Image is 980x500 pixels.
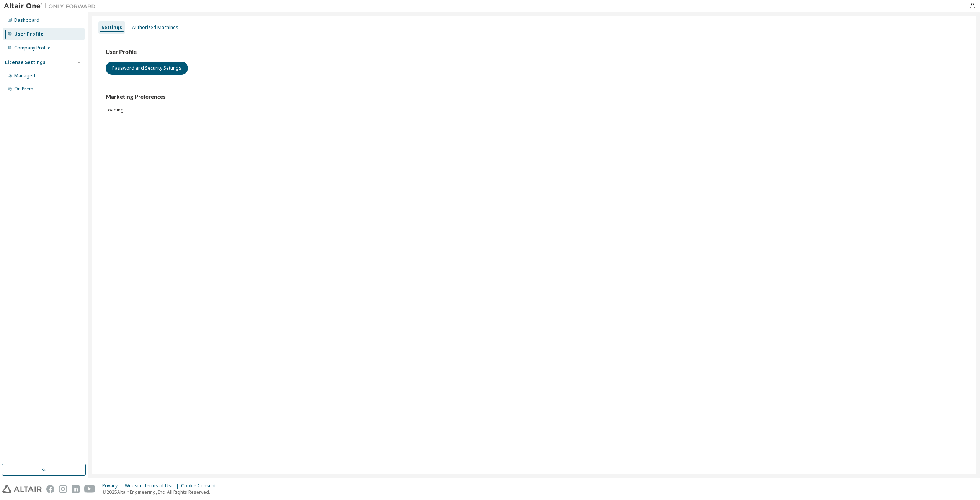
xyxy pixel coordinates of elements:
div: License Settings [5,59,46,66]
img: linkedin.svg [72,485,80,493]
div: Settings [101,25,122,31]
img: youtube.svg [84,485,95,493]
div: Company Profile [14,45,51,51]
img: facebook.svg [46,485,54,493]
button: Password and Security Settings [106,62,188,75]
img: Altair One [4,2,100,10]
div: User Profile [14,31,44,37]
p: © 2025 Altair Engineering, Inc. All Rights Reserved. [102,489,220,495]
div: Cookie Consent [181,483,220,489]
div: Loading... [106,93,962,113]
h3: Marketing Preferences [106,93,962,101]
div: Managed [14,73,35,79]
div: Privacy [102,483,125,489]
div: Authorized Machines [132,25,178,31]
div: Website Terms of Use [125,483,181,489]
div: On Prem [14,86,33,92]
div: Dashboard [14,17,39,23]
h3: User Profile [106,48,962,56]
img: altair_logo.svg [2,485,42,493]
img: instagram.svg [59,485,67,493]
